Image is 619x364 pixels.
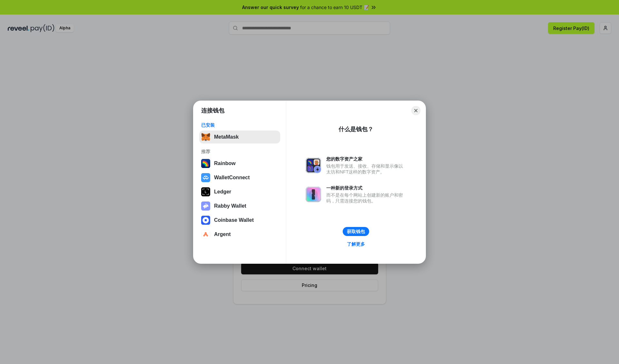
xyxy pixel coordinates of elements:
[201,216,210,225] img: svg+xml,%3Csvg%20width%3D%2228%22%20height%3D%2228%22%20viewBox%3D%220%200%2028%2028%22%20fill%3D...
[214,189,231,195] div: Ledger
[326,185,406,191] div: 一种新的登录方式
[201,133,210,142] img: svg+xml,%3Csvg%20fill%3D%22none%22%20height%3D%2233%22%20viewBox%3D%220%200%2035%2033%22%20width%...
[199,214,280,227] button: Coinbase Wallet
[326,192,406,204] div: 而不是在每个网站上创建新的账户和密码，只需连接您的钱包。
[201,122,278,128] div: 已安装
[347,229,365,234] div: 获取钱包
[306,158,321,173] img: svg+xml,%3Csvg%20xmlns%3D%22http%3A%2F%2Fwww.w3.org%2F2000%2Fsvg%22%20fill%3D%22none%22%20viewBox...
[201,107,224,114] h1: 连接钱包
[214,231,231,237] div: Argent
[214,134,239,140] div: MetaMask
[214,161,236,166] div: Rainbow
[214,175,250,181] div: WalletConnect
[326,163,406,175] div: 钱包用于发送、接收、存储和显示像以太坊和NFT这样的数字资产。
[201,187,210,196] img: svg+xml,%3Csvg%20xmlns%3D%22http%3A%2F%2Fwww.w3.org%2F2000%2Fsvg%22%20width%3D%2228%22%20height%3...
[199,131,280,143] button: MetaMask
[343,240,369,248] a: 了解更多
[411,106,420,115] button: Close
[201,149,278,154] div: 推荐
[199,200,280,212] button: Rabby Wallet
[199,157,280,170] button: Rainbow
[347,241,365,247] div: 了解更多
[214,217,254,223] div: Coinbase Wallet
[306,187,321,202] img: svg+xml,%3Csvg%20xmlns%3D%22http%3A%2F%2Fwww.w3.org%2F2000%2Fsvg%22%20fill%3D%22none%22%20viewBox...
[339,125,373,133] div: 什么是钱包？
[201,230,210,239] img: svg+xml,%3Csvg%20width%3D%2228%22%20height%3D%2228%22%20viewBox%3D%220%200%2028%2028%22%20fill%3D...
[326,156,406,162] div: 您的数字资产之家
[199,185,280,198] button: Ledger
[343,227,369,236] button: 获取钱包
[214,203,246,209] div: Rabby Wallet
[201,173,210,182] img: svg+xml,%3Csvg%20width%3D%2228%22%20height%3D%2228%22%20viewBox%3D%220%200%2028%2028%22%20fill%3D...
[201,202,210,211] img: svg+xml,%3Csvg%20xmlns%3D%22http%3A%2F%2Fwww.w3.org%2F2000%2Fsvg%22%20fill%3D%22none%22%20viewBox...
[199,228,280,241] button: Argent
[199,171,280,184] button: WalletConnect
[201,159,210,168] img: svg+xml,%3Csvg%20width%3D%22120%22%20height%3D%22120%22%20viewBox%3D%220%200%20120%20120%22%20fil...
